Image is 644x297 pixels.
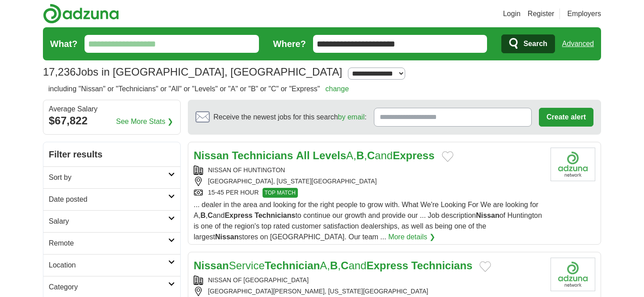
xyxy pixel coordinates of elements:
a: See More Stats ❯ [116,116,174,127]
label: Where? [273,37,306,51]
strong: B [200,212,206,219]
a: Remote [43,232,180,254]
div: [GEOGRAPHIC_DATA][PERSON_NAME], [US_STATE][GEOGRAPHIC_DATA] [194,287,543,296]
div: 15-45 PER HOUR [194,188,543,198]
strong: Technicians [232,149,293,161]
a: Nissan Technicians All LevelsA,B,CandExpress [194,149,435,161]
a: by email [338,113,365,121]
strong: Nissan [194,149,229,161]
span: ... dealer in the area and looking for the right people to grow with. What We're Looking For We a... [194,201,542,241]
strong: Express [225,212,252,219]
span: 17,236 [43,64,76,80]
span: TOP MATCH [263,188,298,198]
div: NISSAN OF HUNTINGTON [194,165,543,175]
h2: Date posted [49,194,168,205]
strong: C [341,259,348,272]
a: Advanced [562,35,594,53]
strong: Technicians [411,259,473,272]
strong: Express [393,149,434,161]
h2: Filter results [43,142,180,166]
div: $67,822 [49,113,175,129]
a: Location [43,254,180,276]
h2: Remote [49,238,168,249]
strong: Nissan [476,212,499,219]
img: Adzuna logo [43,4,119,24]
h1: Jobs in [GEOGRAPHIC_DATA], [GEOGRAPHIC_DATA] [43,66,342,78]
div: NISSAN OF [GEOGRAPHIC_DATA] [194,276,543,285]
button: Create alert [539,108,593,127]
strong: Technicians [254,212,295,219]
h2: Category [49,282,168,293]
h2: Location [49,260,168,271]
a: Employers [567,8,601,19]
button: Add to favorite jobs [479,261,491,272]
img: Company logo [551,148,595,181]
img: Company logo [551,258,595,291]
button: Search [501,34,555,53]
button: Add to favorite jobs [442,151,453,162]
strong: C [208,212,213,219]
h2: Sort by [49,172,168,183]
a: NissanServiceTechnicianA,B,CandExpress Technicians [194,259,472,272]
strong: C [367,149,375,161]
strong: B [330,259,338,272]
h2: including "Nissan" or "Technicians" or "All" or "Levels" or "A" or "B" or "C" or "Express" [48,84,349,94]
a: Date posted [43,188,180,210]
span: Search [523,35,547,53]
a: change [326,85,349,93]
span: Receive the newest jobs for this search : [213,112,366,123]
a: Login [503,8,521,19]
strong: Express [366,259,408,272]
strong: Nissan [194,259,229,272]
a: More details ❯ [388,232,435,242]
a: Salary [43,210,180,232]
a: Register [528,8,555,19]
div: Average Salary [49,106,175,113]
h2: Salary [49,216,168,227]
strong: Levels [313,149,346,161]
label: What? [50,37,77,51]
div: [GEOGRAPHIC_DATA], [US_STATE][GEOGRAPHIC_DATA] [194,177,543,186]
a: Sort by [43,166,180,188]
strong: B [356,149,364,161]
strong: All [296,149,310,161]
strong: Nissan [215,233,238,241]
strong: Technician [265,259,320,272]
